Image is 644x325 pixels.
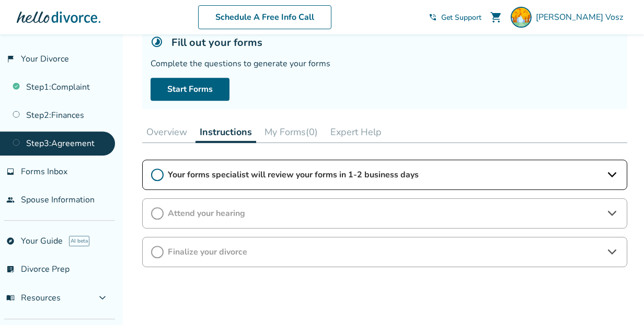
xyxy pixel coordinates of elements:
span: Attend your hearing [168,208,602,219]
button: Expert Help [326,122,386,142]
button: Instructions [195,122,256,143]
a: Schedule A Free Info Call [198,5,331,29]
span: [PERSON_NAME] Vosz [536,11,627,23]
span: Forms Inbox [21,166,67,177]
span: Get Support [441,13,481,22]
button: Overview [142,122,191,142]
span: inbox [6,167,15,176]
span: AI beta [69,236,89,246]
span: Resources [6,292,61,304]
span: list_alt_check [6,265,15,273]
iframe: Chat Widget [592,275,644,325]
div: Complete the questions to generate your forms [151,58,619,69]
span: Finalize your divorce [168,246,602,258]
span: flag_2 [6,55,15,63]
a: phone_in_talkGet Support [429,13,481,22]
span: people [6,196,15,204]
span: menu_book [6,294,15,302]
span: Your forms specialist will review your forms in 1-2 business days [168,169,602,180]
button: My Forms(0) [260,122,322,142]
h5: Fill out your forms [171,35,262,50]
img: Sarah Vosz [511,7,532,28]
span: expand_more [96,292,109,304]
span: phone_in_talk [429,13,437,21]
span: explore [6,237,15,245]
a: Start Forms [151,78,229,101]
span: shopping_cart [490,11,502,23]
